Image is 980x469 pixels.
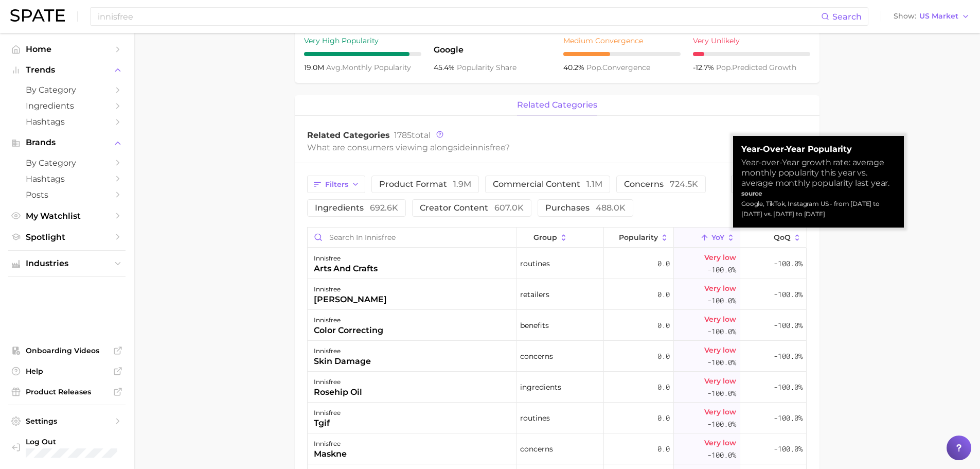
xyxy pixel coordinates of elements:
[657,443,670,455] span: 0.0
[308,433,807,464] button: innisfreemaskneconcerns0.0Very low-100.0%-100.0%
[716,63,732,72] abbr: popularity index
[8,135,126,150] button: Brands
[26,437,150,446] span: Log Out
[453,179,471,189] span: 1.9m
[731,176,807,193] button: Columnsnew
[8,363,126,379] a: Help
[919,13,958,19] span: US Market
[26,158,108,168] span: by Category
[704,406,736,418] span: Very low
[774,350,803,362] span: -100.0%
[8,41,126,57] a: Home
[434,63,457,72] span: 45.4%
[774,257,803,270] span: -100.0%
[711,233,724,241] span: YoY
[8,229,126,245] a: Spotlight
[26,65,108,75] span: Trends
[586,63,602,72] abbr: popularity index
[8,208,126,224] a: My Watchlist
[545,204,626,212] span: purchases
[704,375,736,387] span: Very low
[314,324,383,337] div: color correcting
[707,356,736,369] span: -100.0%
[707,325,736,338] span: -100.0%
[314,345,371,357] div: innisfree
[26,101,108,111] span: Ingredients
[657,319,670,332] span: 0.0
[26,85,108,95] span: by Category
[704,313,736,325] span: Very low
[520,443,553,455] span: concerns
[326,63,342,72] abbr: average
[8,413,126,429] a: Settings
[520,288,549,301] span: retailers
[707,264,736,276] span: -100.0%
[704,282,736,294] span: Very low
[520,381,561,393] span: ingredients
[674,228,740,248] button: YoY
[8,187,126,203] a: Posts
[517,100,597,110] span: related categories
[10,9,65,22] img: SPATE
[26,138,108,147] span: Brands
[8,98,126,114] a: Ingredients
[704,344,736,356] span: Very low
[307,141,739,154] div: What are consumers viewing alongside ?
[520,257,550,270] span: routines
[26,211,108,221] span: My Watchlist
[314,438,347,450] div: innisfree
[516,228,604,248] button: group
[774,288,803,301] span: -100.0%
[604,228,674,248] button: Popularity
[493,180,602,188] span: commercial content
[596,203,626,213] span: 488.0k
[307,130,390,140] span: Related Categories
[314,448,347,460] div: maskne
[533,233,557,241] span: group
[304,52,421,56] div: 9 / 10
[379,180,471,188] span: product format
[26,367,108,376] span: Help
[394,130,431,140] span: total
[308,403,807,433] button: innisfreetgifroutines0.0Very low-100.0%-100.0%
[563,34,681,47] div: Medium Convergence
[657,350,670,362] span: 0.0
[314,293,387,306] div: [PERSON_NAME]
[891,10,972,23] button: ShowUS Market
[657,412,670,424] span: 0.0
[774,443,803,455] span: -100.0%
[563,52,681,56] div: 4 / 10
[314,252,378,265] div: innisfree
[520,319,549,332] span: benefits
[586,63,650,72] span: convergence
[314,283,387,296] div: innisfree
[315,204,398,212] span: ingredients
[420,204,524,212] span: creator content
[624,180,698,188] span: concerns
[314,376,362,388] div: innisfree
[657,381,670,393] span: 0.0
[704,251,736,264] span: Very low
[314,355,371,368] div: skin damage
[741,158,896,188] div: Year-over-Year growth rate: average monthly popularity this year vs. average monthly popularity l...
[8,62,126,78] button: Trends
[707,418,736,430] span: -100.0%
[704,437,736,449] span: Very low
[670,179,698,189] span: 724.5k
[774,381,803,393] span: -100.0%
[8,114,126,130] a: Hashtags
[619,233,658,241] span: Popularity
[26,346,108,355] span: Onboarding Videos
[304,63,326,72] span: 19.0m
[308,341,807,372] button: innisfreeskin damageconcerns0.0Very low-100.0%-100.0%
[26,117,108,127] span: Hashtags
[894,13,916,19] span: Show
[563,63,586,72] span: 40.2%
[774,412,803,424] span: -100.0%
[741,199,896,219] div: Google, TikTok, Instagram US - from [DATE] to [DATE] vs. [DATE] to [DATE]
[314,407,341,419] div: innisfree
[8,155,126,171] a: by Category
[741,144,896,154] strong: Year-over-Year Popularity
[308,228,516,247] input: Search in innisfree
[308,279,807,310] button: innisfree[PERSON_NAME]retailers0.0Very low-100.0%-100.0%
